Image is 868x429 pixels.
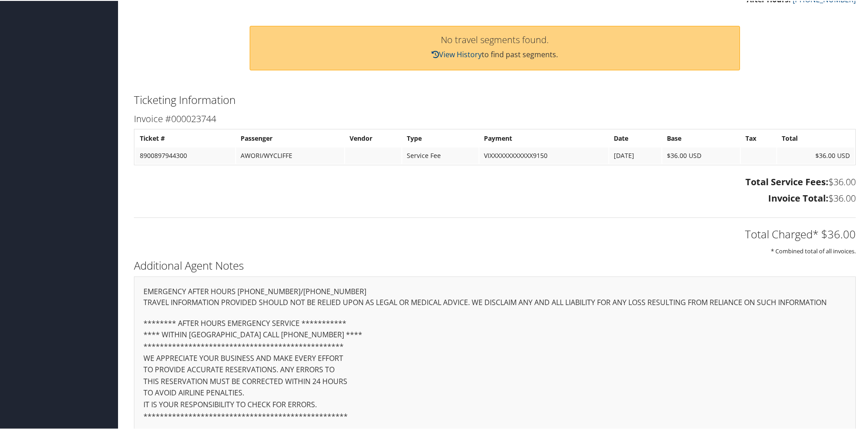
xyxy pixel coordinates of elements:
th: Type [402,129,479,146]
strong: Invoice Total: [768,191,829,203]
p: to find past segments. [259,48,730,60]
th: Ticket # [135,129,235,146]
td: AWORI/WYCLIFFE [236,147,344,163]
strong: Total Service Fees: [745,175,829,187]
td: VIXXXXXXXXXXXX9150 [479,147,608,163]
td: [DATE] [609,147,661,163]
h2: Additional Agent Notes [134,257,856,272]
h3: $36.00 [134,191,856,204]
th: Date [609,129,661,146]
h3: No travel segments found. [259,35,730,44]
td: $36.00 USD [662,147,740,163]
h3: Invoice #000023744 [134,112,856,124]
th: Vendor [345,129,401,146]
td: Service Fee [402,147,479,163]
small: * Combined total of all invoices. [771,246,856,254]
h3: $36.00 [134,175,856,187]
th: Tax [741,129,776,146]
th: Base [662,129,740,146]
h2: Total Charged* $36.00 [134,226,856,241]
th: Total [777,129,854,146]
h2: Ticketing Information [134,91,856,107]
td: 8900897944300 [135,147,235,163]
a: View History [432,49,482,59]
p: TRAVEL INFORMATION PROVIDED SHOULD NOT BE RELIED UPON AS LEGAL OR MEDICAL ADVICE. WE DISCLAIM ANY... [143,296,846,308]
th: Payment [479,129,608,146]
td: $36.00 USD [777,147,854,163]
th: Passenger [236,129,344,146]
